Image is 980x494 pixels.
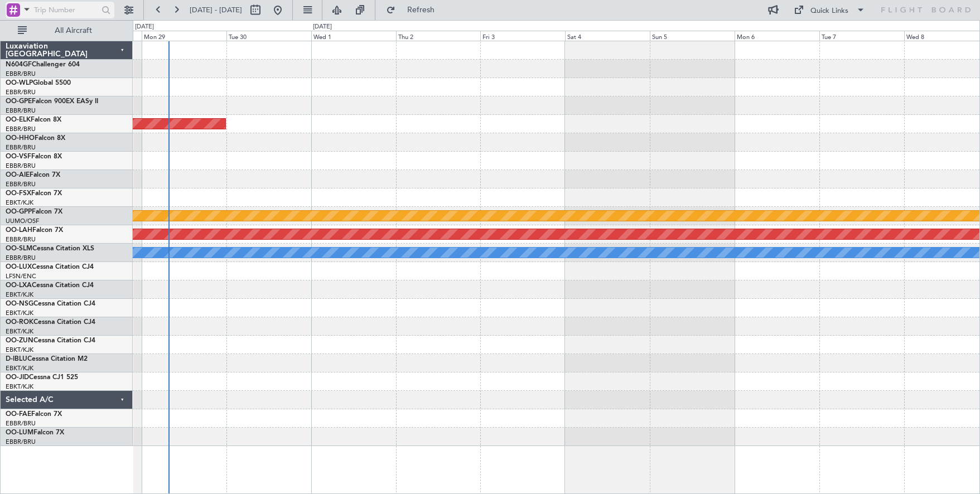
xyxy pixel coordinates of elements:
[6,227,32,234] span: OO-LAH
[6,80,33,86] span: OO-WLP
[6,190,31,197] span: OO-FSX
[6,172,60,178] a: OO-AIEFalcon 7X
[6,61,80,68] a: N604GFChallenger 604
[6,190,62,197] a: OO-FSXFalcon 7X
[6,117,31,123] span: OO-ELK
[565,31,650,41] div: Sat 4
[6,80,71,86] a: OO-WLPGlobal 5500
[6,282,94,289] a: OO-LXACessna Citation CJ4
[6,346,33,354] a: EBKT/KJK
[6,88,36,96] a: EBBR/BRU
[6,290,33,299] a: EBKT/KJK
[6,382,33,391] a: EBKT/KJK
[6,356,88,362] a: D-IBLUCessna Citation M2
[6,356,27,362] span: D-IBLU
[6,309,33,317] a: EBKT/KJK
[6,135,35,142] span: OO-HHO
[6,235,36,244] a: EBBR/BRU
[6,209,32,215] span: OO-GPP
[6,411,31,418] span: OO-FAE
[6,411,62,418] a: OO-FAEFalcon 7X
[34,2,98,18] input: Trip Number
[6,106,36,115] a: EBBR/BRU
[142,31,226,41] div: Mon 29
[6,198,33,207] a: EBKT/KJK
[810,6,848,17] div: Quick Links
[6,172,30,178] span: OO-AIE
[6,419,36,428] a: EBBR/BRU
[6,117,61,123] a: OO-ELKFalcon 8X
[396,31,481,41] div: Thu 2
[135,22,154,32] div: [DATE]
[6,153,62,160] a: OO-VSFFalcon 8X
[6,254,36,262] a: EBBR/BRU
[6,301,33,307] span: OO-NSG
[6,327,33,336] a: EBKT/KJK
[6,70,36,78] a: EBBR/BRU
[6,374,78,381] a: OO-JIDCessna CJ1 525
[6,374,29,381] span: OO-JID
[381,1,448,19] button: Refresh
[6,135,65,142] a: OO-HHOFalcon 8X
[6,98,98,105] a: OO-GPEFalcon 900EX EASy II
[6,217,39,225] a: UUMO/OSF
[6,245,94,252] a: OO-SLMCessna Citation XLS
[6,337,33,344] span: OO-ZUN
[190,5,242,15] span: [DATE] - [DATE]
[6,272,36,280] a: LFSN/ENC
[398,6,445,14] span: Refresh
[6,162,36,170] a: EBBR/BRU
[29,27,118,35] span: All Aircraft
[6,264,32,270] span: OO-LUX
[6,125,36,133] a: EBBR/BRU
[12,22,121,40] button: All Aircraft
[6,429,33,436] span: OO-LUM
[6,143,36,152] a: EBBR/BRU
[6,153,31,160] span: OO-VSF
[6,282,32,289] span: OO-LXA
[480,31,565,41] div: Fri 3
[6,301,95,307] a: OO-NSGCessna Citation CJ4
[6,245,32,252] span: OO-SLM
[6,209,62,215] a: OO-GPPFalcon 7X
[311,31,396,41] div: Wed 1
[6,61,32,68] span: N604GF
[6,337,95,344] a: OO-ZUNCessna Citation CJ4
[6,264,94,270] a: OO-LUXCessna Citation CJ4
[788,1,871,19] button: Quick Links
[6,180,36,188] a: EBBR/BRU
[6,438,36,446] a: EBBR/BRU
[6,98,32,105] span: OO-GPE
[6,319,33,326] span: OO-ROK
[6,429,64,436] a: OO-LUMFalcon 7X
[735,31,819,41] div: Mon 6
[226,31,311,41] div: Tue 30
[650,31,735,41] div: Sun 5
[6,319,95,326] a: OO-ROKCessna Citation CJ4
[313,22,332,32] div: [DATE]
[819,31,904,41] div: Tue 7
[6,364,33,372] a: EBKT/KJK
[6,227,63,234] a: OO-LAHFalcon 7X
